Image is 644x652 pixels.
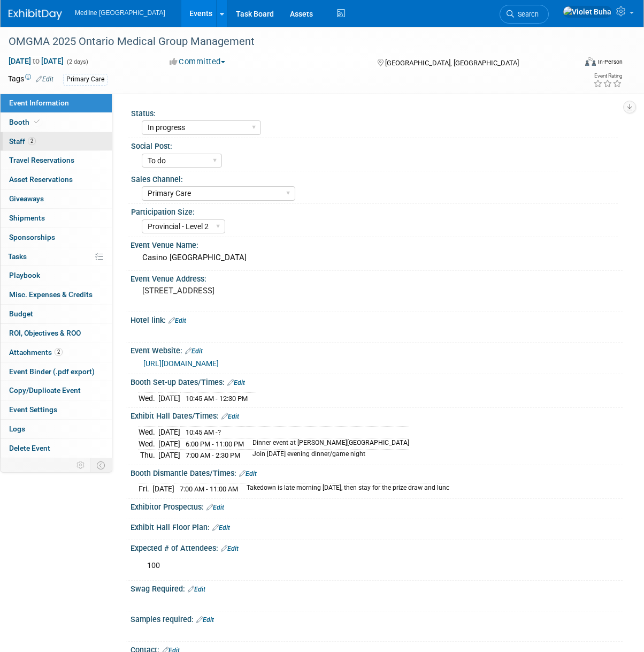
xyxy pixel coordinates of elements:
span: Playbook [9,271,40,279]
td: Dinner event at [PERSON_NAME][GEOGRAPHIC_DATA] [246,438,409,450]
td: [DATE] [158,438,180,450]
span: 10:45 AM - 12:30 PM [186,395,248,403]
div: Sales Channel: [131,171,618,185]
pre: [STREET_ADDRESS] [142,286,324,295]
td: Wed. [139,438,158,450]
td: [DATE] [158,392,180,404]
span: Attachments [9,348,63,357]
span: Shipments [9,214,45,222]
span: ? [218,428,221,436]
a: Travel Reservations [1,151,112,170]
a: Edit [221,545,239,552]
img: Format-Inperson.png [585,57,596,66]
div: Participation Size: [131,204,618,217]
td: Wed. [139,392,158,404]
td: Wed. [139,427,158,438]
span: Event Settings [9,405,57,414]
div: Hotel link: [131,312,623,326]
span: 10:45 AM - [186,428,221,436]
td: Thu. [139,450,158,461]
span: [GEOGRAPHIC_DATA], [GEOGRAPHIC_DATA] [385,59,519,67]
img: ExhibitDay [9,9,62,20]
td: [DATE] [152,483,174,495]
a: Asset Reservations [1,170,112,189]
a: Giveaways [1,189,112,208]
td: [DATE] [158,450,180,461]
td: Fri. [139,483,152,495]
a: Shipments [1,209,112,228]
a: Budget [1,305,112,323]
a: Edit [227,379,245,386]
a: Edit [188,586,205,593]
span: [DATE] [DATE] [8,56,64,66]
a: Booth [1,113,112,132]
td: Join [DATE] evening dinner/game night [246,450,409,461]
div: 100 [140,555,524,577]
div: Event Venue Address: [131,271,623,284]
a: Edit [212,524,230,532]
a: Misc. Expenses & Credits [1,285,112,304]
div: Casino [GEOGRAPHIC_DATA] [139,249,615,266]
span: Event Binder (.pdf export) [9,367,95,376]
div: Event Venue Name: [131,237,623,251]
div: In-Person [597,58,623,66]
a: Search [500,5,549,24]
div: Samples required: [131,611,623,625]
span: Asset Reservations [9,175,73,184]
span: 6:00 PM - 11:00 PM [186,440,244,448]
div: Primary Care [63,74,108,85]
span: Medline [GEOGRAPHIC_DATA] [75,9,165,17]
div: Event Website: [131,343,623,357]
a: Edit [206,504,224,511]
span: Sponsorships [9,233,55,241]
div: Booth Dismantle Dates/Times: [131,465,623,479]
a: Event Information [1,94,112,112]
a: Edit [239,470,257,477]
span: 2 [28,137,36,145]
a: Playbook [1,266,112,285]
div: Social Post: [131,138,618,151]
td: Personalize Event Tab Strip [72,458,90,472]
div: OMGMA 2025 Ontario Medical Group Management [5,32,570,51]
a: Edit [185,347,203,355]
a: Edit [168,317,186,324]
div: Exhibit Hall Floor Plan: [131,519,623,533]
a: Delete Event [1,439,112,458]
a: Event Settings [1,400,112,419]
div: Swag Required: [131,581,623,595]
a: Logs [1,420,112,438]
img: Violet Buha [563,6,612,18]
span: Search [514,10,539,18]
a: Tasks [1,247,112,266]
span: Delete Event [9,444,50,452]
span: to [31,57,41,65]
span: Copy/Duplicate Event [9,386,81,395]
div: Event Format [534,56,623,72]
span: Budget [9,309,33,318]
button: Committed [166,56,229,67]
span: Staff [9,137,36,146]
a: Edit [36,75,53,83]
a: Sponsorships [1,228,112,247]
a: ROI, Objectives & ROO [1,324,112,343]
td: Toggle Event Tabs [90,458,112,472]
a: [URL][DOMAIN_NAME] [143,359,219,368]
span: Event Information [9,98,69,107]
span: Tasks [8,252,27,261]
span: Travel Reservations [9,156,74,164]
td: Takedown is late morning [DATE], then stay for the prize draw and lunc [240,483,449,495]
span: (2 days) [66,58,88,65]
a: Copy/Duplicate Event [1,381,112,400]
td: [DATE] [158,427,180,438]
td: Tags [8,73,53,86]
div: Status: [131,105,618,119]
span: Logs [9,424,25,433]
span: 7:00 AM - 11:00 AM [180,485,238,493]
a: Staff2 [1,132,112,151]
div: Booth Set-up Dates/Times: [131,374,623,388]
div: Expected # of Attendees: [131,540,623,554]
a: Edit [221,413,239,420]
i: Booth reservation complete [34,119,40,125]
a: Attachments2 [1,343,112,362]
a: Event Binder (.pdf export) [1,362,112,381]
